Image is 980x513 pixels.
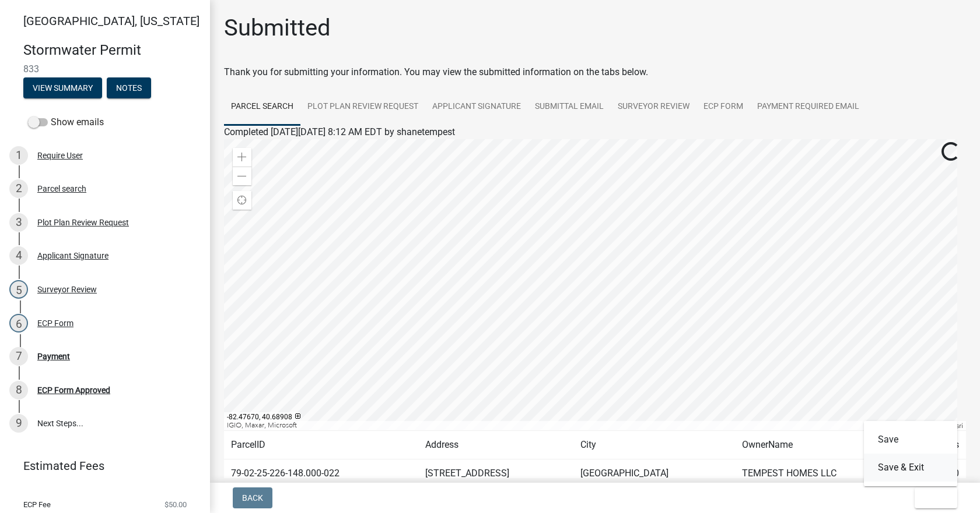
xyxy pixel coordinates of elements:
div: Zoom out [233,167,251,185]
button: Back [233,487,272,508]
div: 5 [9,280,28,299]
span: ECP Fee [23,501,51,508]
a: Esri [952,422,963,430]
wm-modal-confirm: Notes [107,84,151,93]
div: Parcel search [37,185,86,193]
td: TEMPEST HOMES LLC [735,459,907,488]
a: Plot Plan Review Request [300,89,425,126]
a: ECP Form [696,89,750,126]
button: View Summary [23,77,102,98]
button: Exit [915,487,957,508]
a: Payment Required Email [750,89,866,126]
td: ParcelID [224,431,418,459]
button: Notes [107,77,151,98]
wm-modal-confirm: Summary [23,84,102,93]
span: Back [242,493,263,503]
button: Save & Exit [864,454,957,482]
td: Address [418,431,573,459]
div: ECP Form [37,319,73,327]
div: Surveyor Review [37,285,97,293]
span: Exit [924,493,941,503]
a: Surveyor Review [611,89,696,126]
div: Require User [37,151,83,160]
span: $50.00 [164,501,187,508]
span: Completed [DATE][DATE] 8:12 AM EDT by shanetempest [224,126,455,137]
div: 7 [9,347,28,366]
td: 79-02-25-226-148.000-022 [224,459,418,488]
td: [STREET_ADDRESS] [418,459,573,488]
div: Find my location [233,191,251,210]
div: Plot Plan Review Request [37,218,129,227]
div: 2 [9,179,28,198]
div: 6 [9,314,28,332]
div: IGIO, Maxar, Microsoft [224,421,909,430]
a: Parcel search [224,89,300,126]
td: OwnerName [735,431,907,459]
div: 3 [9,213,28,232]
div: Zoom in [233,148,251,167]
a: Applicant Signature [425,89,528,126]
h1: Submitted [224,14,331,42]
div: 9 [9,414,28,433]
td: City [573,431,735,459]
div: 1 [9,146,28,165]
a: Submittal Email [528,89,611,126]
div: ECP Form Approved [37,386,110,394]
div: Thank you for submitting your information. You may view the submitted information on the tabs below. [224,65,966,79]
label: Show emails [28,115,104,129]
div: Applicant Signature [37,252,108,260]
a: Estimated Fees [9,454,191,477]
span: [GEOGRAPHIC_DATA], [US_STATE] [23,14,199,28]
div: Payment [37,352,70,360]
td: [GEOGRAPHIC_DATA] [573,459,735,488]
button: Save [864,426,957,454]
span: 833 [23,63,187,75]
h4: Stormwater Permit [23,42,201,59]
div: 8 [9,381,28,399]
div: 4 [9,246,28,265]
div: Exit [864,421,957,486]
